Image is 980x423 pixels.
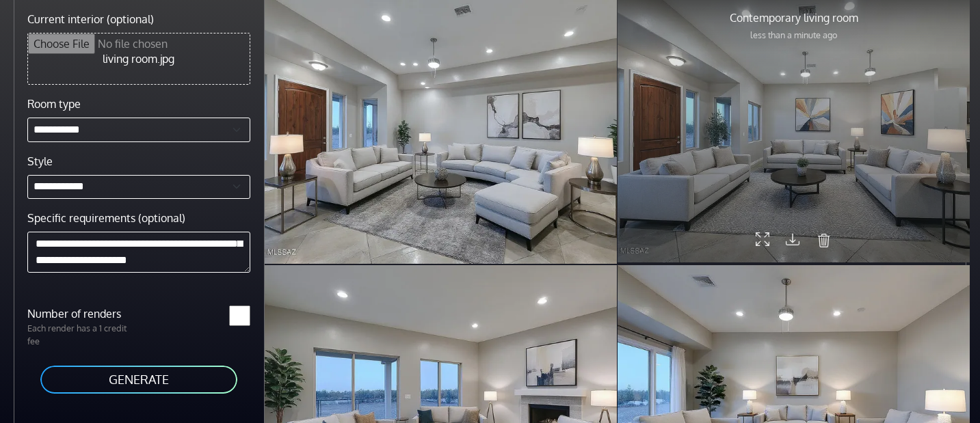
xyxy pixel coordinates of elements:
[730,29,858,42] p: less than a minute ago
[27,96,81,112] label: Room type
[39,364,239,395] button: GENERATE
[27,153,53,169] label: Style
[19,305,139,322] label: Number of renders
[730,10,858,26] p: Contemporary living room
[19,322,139,348] p: Each render has a 1 credit fee
[27,210,185,226] label: Specific requirements (optional)
[27,11,154,27] label: Current interior (optional)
